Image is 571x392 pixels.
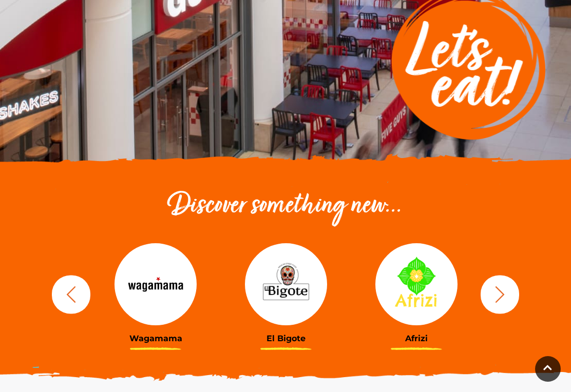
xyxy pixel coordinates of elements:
h2: Discover something new... [47,190,524,223]
h3: El Bigote [229,334,344,343]
h3: Wagamama [98,334,213,343]
a: El Bigote [229,243,344,343]
a: Wagamama [98,243,213,343]
a: Afrizi [359,243,474,343]
h3: Afrizi [359,334,474,343]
